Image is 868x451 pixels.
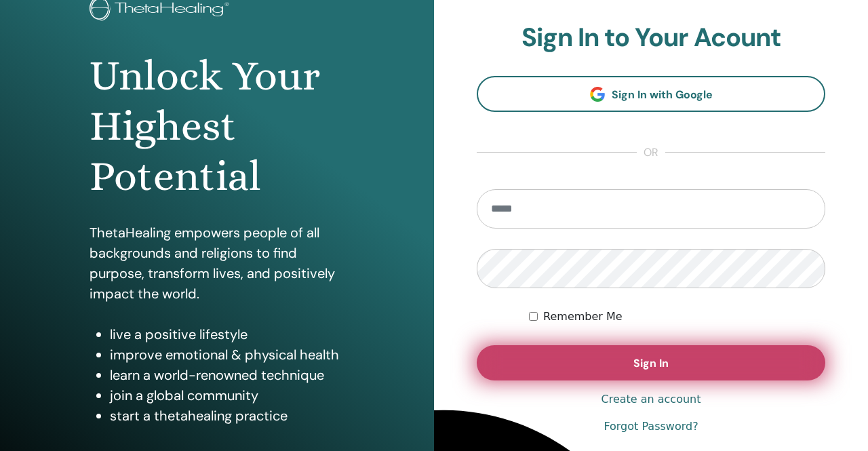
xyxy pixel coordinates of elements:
a: Sign In with Google [477,76,825,112]
a: Create an account [601,391,701,408]
span: Sign In [633,356,669,370]
li: start a thetahealing practice [110,406,345,426]
p: ThetaHealing empowers people of all backgrounds and religions to find purpose, transform lives, a... [90,222,345,304]
label: Remember Me [543,309,623,325]
li: join a global community [110,385,345,406]
span: or [637,144,665,161]
button: Sign In [477,345,825,380]
h2: Sign In to Your Acount [477,22,825,54]
li: improve emotional & physical health [110,345,345,365]
div: Keep me authenticated indefinitely or until I manually logout [529,309,825,325]
a: Forgot Password? [604,418,698,435]
li: learn a world-renowned technique [110,365,345,385]
h1: Unlock Your Highest Potential [90,51,345,202]
span: Sign In with Google [612,87,713,102]
li: live a positive lifestyle [110,324,345,345]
